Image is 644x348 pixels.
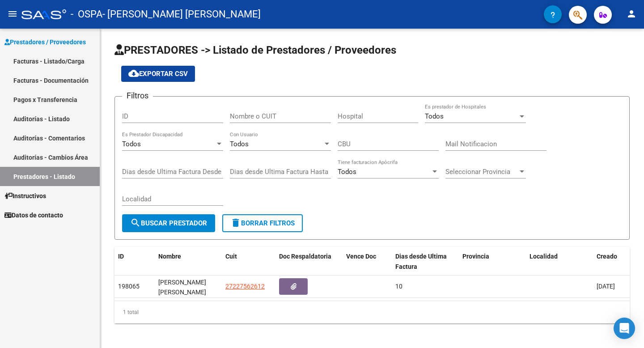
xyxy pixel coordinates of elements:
[395,283,402,290] span: 10
[7,8,18,19] mat-icon: menu
[114,301,630,323] div: 1 total
[4,191,46,201] span: Instructivos
[230,140,249,148] span: Todos
[626,8,637,19] mat-icon: person
[4,210,63,220] span: Datos de contacto
[445,168,518,176] span: Seleccionar Provincia
[130,219,207,227] span: Buscar Prestador
[526,247,593,276] datatable-header-cell: Localidad
[459,247,526,276] datatable-header-cell: Provincia
[225,253,237,260] span: Cuit
[230,217,241,228] mat-icon: delete
[118,253,124,260] span: ID
[114,44,396,56] span: PRESTADORES -> Listado de Prestadores / Proveedores
[395,253,447,270] span: Dias desde Ultima Factura
[279,253,331,260] span: Doc Respaldatoria
[343,247,392,276] datatable-header-cell: Vence Doc
[275,247,343,276] datatable-header-cell: Doc Respaldatoria
[530,253,558,260] span: Localidad
[118,283,140,290] span: 198065
[222,247,275,276] datatable-header-cell: Cuit
[597,253,617,260] span: Creado
[128,68,139,79] mat-icon: cloud_download
[4,37,86,47] span: Prestadores / Proveedores
[122,89,153,102] h3: Filtros
[593,247,642,276] datatable-header-cell: Creado
[71,4,102,24] span: - OSPA
[122,214,215,232] button: Buscar Prestador
[230,219,295,227] span: Borrar Filtros
[597,283,615,290] span: [DATE]
[462,253,489,260] span: Provincia
[158,253,181,260] span: Nombre
[114,247,155,276] datatable-header-cell: ID
[122,140,141,148] span: Todos
[128,70,188,78] span: Exportar CSV
[222,214,303,232] button: Borrar Filtros
[338,168,356,176] span: Todos
[158,277,218,296] div: [PERSON_NAME] [PERSON_NAME]
[102,4,261,24] span: - [PERSON_NAME] [PERSON_NAME]
[130,217,141,228] mat-icon: search
[121,66,195,82] button: Exportar CSV
[392,247,459,276] datatable-header-cell: Dias desde Ultima Factura
[225,283,265,290] span: 27227562612
[614,318,635,339] div: Open Intercom Messenger
[155,247,222,276] datatable-header-cell: Nombre
[346,253,376,260] span: Vence Doc
[425,112,444,120] span: Todos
